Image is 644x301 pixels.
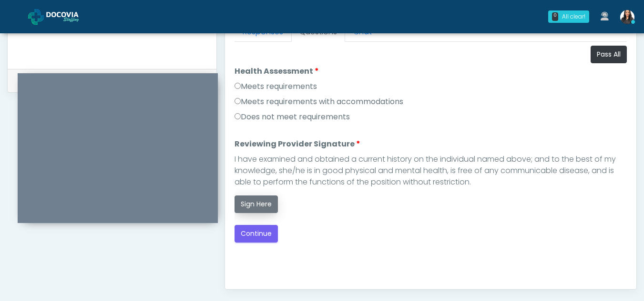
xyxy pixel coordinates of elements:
a: Docovia [28,1,94,32]
img: Docovia [46,12,94,21]
input: Does not meet requirements [235,113,241,119]
div: 0 [552,12,558,21]
button: Sign Here [235,195,278,213]
img: Viral Patel [620,10,634,24]
input: Meets requirements with accommodations [235,98,241,104]
label: Health Assessment [235,66,319,77]
label: Reviewing Provider Signature [235,138,360,150]
iframe: To enrich screen reader interactions, please activate Accessibility in Grammarly extension settings [18,85,218,223]
button: Pass All [591,46,627,63]
button: Open LiveChat chat widget [8,4,36,32]
button: Continue [235,225,278,243]
a: 0 All clear! [542,7,595,27]
div: I have examined and obtained a current history on the individual named above; and to the best of ... [235,154,627,188]
label: Meets requirements [235,81,317,92]
label: Meets requirements with accommodations [235,96,403,107]
input: Meets requirements [235,83,241,89]
label: Does not meet requirements [235,111,350,123]
img: Docovia [28,9,44,25]
div: All clear! [562,12,585,21]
